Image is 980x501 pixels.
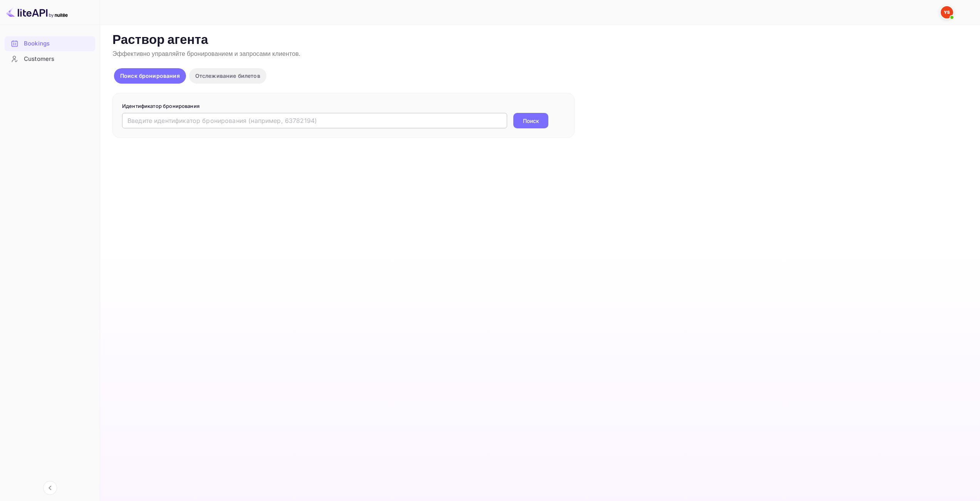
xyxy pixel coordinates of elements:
[122,113,507,128] input: Введите идентификатор бронирования (например, 63782194)
[24,39,91,48] div: Bookings
[941,6,953,18] img: Yandex Support
[112,32,208,49] ya-tr-span: Раствор агента
[5,52,95,67] div: Customers
[43,481,57,495] button: Свернуть навигацию
[5,52,95,66] a: Customers
[122,103,199,109] ya-tr-span: Идентификатор бронирования
[5,36,95,50] a: Bookings
[523,117,539,125] ya-tr-span: Поиск
[513,113,548,128] button: Поиск
[112,50,300,58] ya-tr-span: Эффективно управляйте бронированием и запросами клиентов.
[6,6,68,18] img: Логотип LiteAPI
[24,55,91,64] div: Customers
[195,72,260,79] ya-tr-span: Отслеживание билетов
[120,72,180,79] ya-tr-span: Поиск бронирования
[5,36,95,51] div: Bookings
